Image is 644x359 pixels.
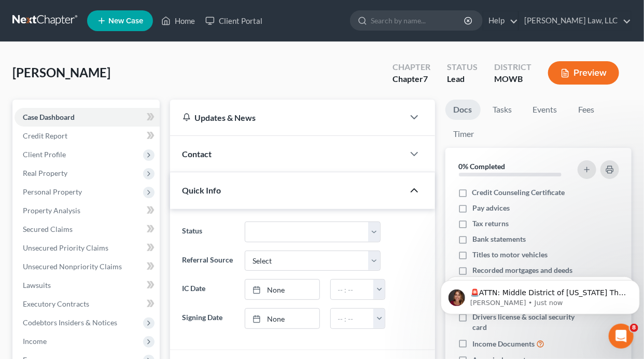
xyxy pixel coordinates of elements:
a: Lawsuits [15,276,160,295]
span: Unsecured Priority Claims [23,243,108,252]
span: Personal Property [23,187,82,196]
div: Lead [447,73,478,85]
a: Property Analysis [15,201,160,220]
a: None [245,280,319,299]
span: Unsecured Nonpriority Claims [23,262,122,271]
iframe: Intercom notifications message [437,258,644,331]
span: Property Analysis [23,206,80,215]
a: Executory Contracts [15,295,160,313]
strong: 0% Completed [459,162,506,171]
div: Chapter [393,73,430,85]
span: [PERSON_NAME] [12,65,110,80]
input: Search by name... [371,11,466,30]
a: Help [483,11,518,30]
span: Real Property [23,169,67,177]
button: Preview [548,61,619,85]
span: New Case [108,17,143,25]
div: Chapter [393,61,430,73]
input: -- : -- [331,309,374,328]
label: Signing Date [177,308,240,329]
a: Client Portal [200,11,268,30]
span: Client Profile [23,150,66,159]
label: IC Date [177,279,240,300]
span: Secured Claims [23,225,73,233]
span: Executory Contracts [23,299,89,308]
a: Docs [445,100,481,120]
span: Lawsuits [23,281,51,289]
span: Codebtors Insiders & Notices [23,318,117,327]
div: MOWB [494,73,531,85]
a: Unsecured Priority Claims [15,239,160,257]
span: 8 [630,324,638,332]
span: Titles to motor vehicles [472,250,548,260]
span: Credit Report [23,131,67,140]
input: -- : -- [331,280,374,299]
span: Credit Counseling Certificate [472,187,565,198]
a: Unsecured Nonpriority Claims [15,257,160,276]
a: Timer [445,124,483,144]
label: Status [177,222,240,242]
iframe: Intercom live chat [609,324,634,349]
a: Credit Report [15,127,160,145]
a: Home [156,11,200,30]
span: Pay advices [472,203,510,213]
a: None [245,309,319,328]
span: Quick Info [183,185,221,195]
a: Tasks [485,100,521,120]
span: Case Dashboard [23,113,75,121]
span: 7 [423,74,428,84]
a: Fees [570,100,603,120]
div: Status [447,61,478,73]
span: Contact [183,149,212,159]
label: Referral Source [177,251,240,271]
span: Income Documents [472,339,535,349]
div: Updates & News [183,112,391,123]
span: Tax returns [472,218,509,229]
span: Bank statements [472,234,526,244]
a: [PERSON_NAME] Law, LLC [519,11,631,30]
a: Case Dashboard [15,108,160,127]
a: Events [525,100,566,120]
div: District [494,61,531,73]
span: Income [23,337,47,346]
a: Secured Claims [15,220,160,239]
